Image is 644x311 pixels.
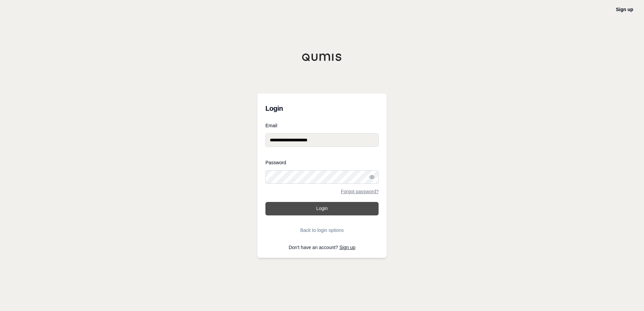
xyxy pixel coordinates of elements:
[302,53,342,61] img: Qumis
[616,7,633,12] a: Sign up
[265,245,379,250] p: Don't have an account?
[341,189,379,194] a: Forgot password?
[265,123,379,128] label: Email
[340,245,355,250] a: Sign up
[265,223,379,237] button: Back to login options
[265,102,379,115] h3: Login
[265,160,379,165] label: Password
[265,202,379,215] button: Login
